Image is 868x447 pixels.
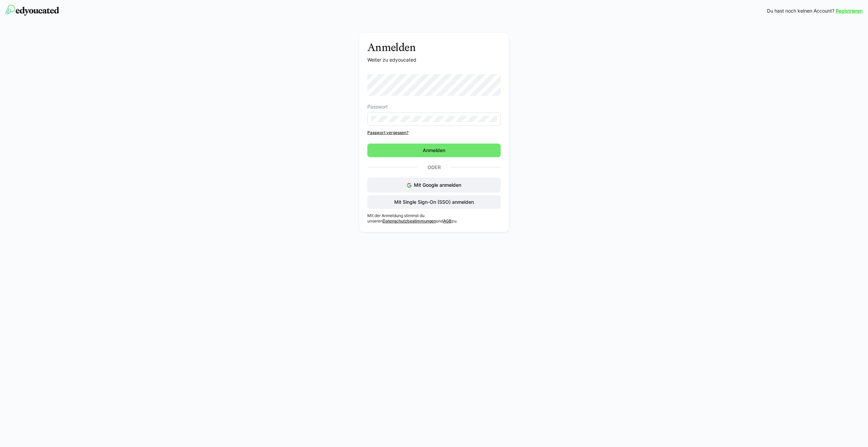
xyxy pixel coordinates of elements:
h3: Anmelden [367,41,501,54]
a: Registrieren [836,7,863,14]
img: edyoucated [5,5,59,16]
p: Oder [417,163,451,172]
a: AGB [443,218,452,223]
button: Mit Single Sign-On (SSO) anmelden [367,195,501,209]
span: Du hast noch keinen Account? [767,7,834,14]
button: Anmelden [367,144,501,157]
p: Weiter zu edyoucated [367,56,501,63]
span: Mit Single Sign-On (SSO) anmelden [393,199,475,205]
p: Mit der Anmeldung stimmst du unseren und zu. [367,213,501,224]
span: Mit Google anmelden [414,182,461,188]
a: Passwort vergessen? [367,130,501,135]
span: Anmelden [422,147,446,154]
button: Mit Google anmelden [367,178,501,193]
span: Passwort [367,104,388,110]
a: Datenschutzbestimmungen [383,218,436,223]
